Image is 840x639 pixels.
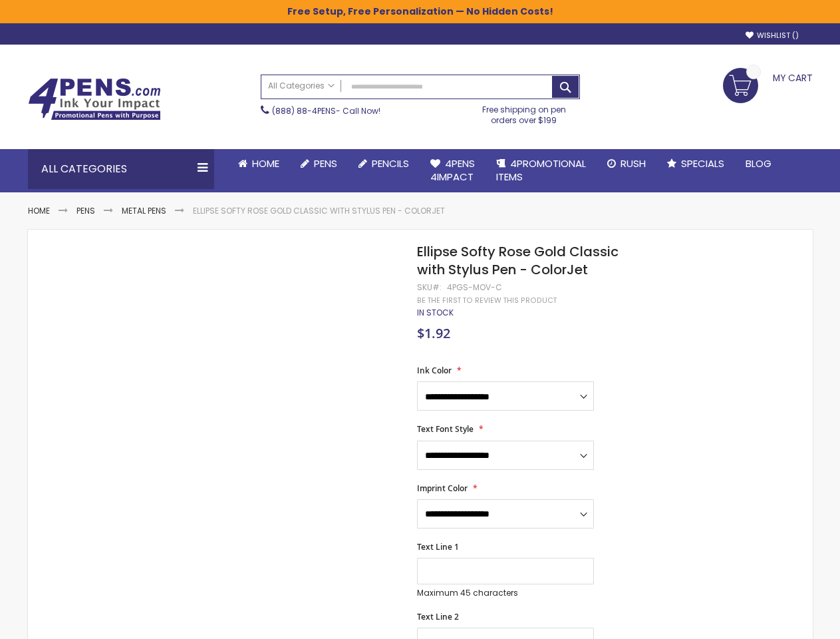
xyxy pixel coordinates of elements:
[348,149,420,178] a: Pencils
[193,206,445,216] li: Ellipse Softy Rose Gold Classic with Stylus Pen - ColorJet
[290,149,348,178] a: Pens
[28,149,214,189] div: All Categories
[227,149,290,178] a: Home
[76,205,95,216] a: Pens
[496,156,586,184] span: 4PROMOTIONAL ITEMS
[417,324,450,342] span: $1.92
[417,483,468,494] span: Imprint Color
[417,423,474,435] span: Text Font Style
[417,307,454,318] span: In stock
[486,149,597,192] a: 4PROMOTIONALITEMS
[314,156,337,170] span: Pens
[417,296,557,306] a: Be the first to review this product
[746,156,771,170] span: Blog
[681,156,724,170] span: Specials
[417,282,442,293] strong: SKU
[430,156,475,184] span: 4Pens 4impact
[468,99,580,126] div: Free shipping on pen orders over $199
[597,149,656,178] a: Rush
[272,105,336,116] a: (888) 88-4PENS
[420,149,486,192] a: 4Pens4impact
[656,149,735,178] a: Specials
[417,308,454,318] div: Availability
[268,81,335,91] span: All Categories
[447,282,502,293] div: 4PGS-MOV-C
[252,156,279,170] span: Home
[272,105,380,116] span: - Call Now!
[417,365,452,376] span: Ink Color
[735,149,782,178] a: Blog
[28,205,50,216] a: Home
[417,611,459,622] span: Text Line 2
[746,31,799,41] a: Wishlist
[621,156,646,170] span: Rush
[372,156,409,170] span: Pencils
[28,78,161,120] img: 4Pens Custom Pens and Promotional Products
[417,541,459,552] span: Text Line 1
[122,205,166,216] a: Metal Pens
[417,588,594,598] p: Maximum 45 characters
[417,242,619,279] span: Ellipse Softy Rose Gold Classic with Stylus Pen - ColorJet
[261,75,341,97] a: All Categories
